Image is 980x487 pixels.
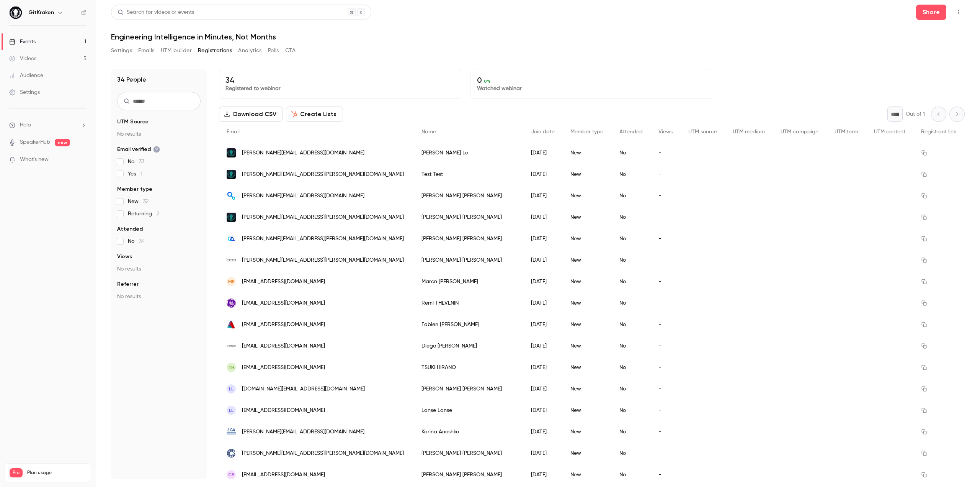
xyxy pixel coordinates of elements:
[128,170,142,178] span: Yes
[651,421,681,443] div: -
[157,211,159,216] span: 2
[140,171,142,177] span: 1
[139,159,144,164] span: 33
[477,85,706,92] p: Watched webinar
[612,292,651,314] div: No
[414,464,523,485] div: [PERSON_NAME] [PERSON_NAME]
[227,148,236,157] img: gitkraken.com
[227,341,236,351] img: opmeit.com
[228,471,235,478] span: CB
[658,129,673,134] span: Views
[128,198,149,205] span: New
[27,470,86,476] span: Plan usage
[117,130,201,138] p: No results
[414,378,523,400] div: [PERSON_NAME] [PERSON_NAME]
[227,449,236,458] img: tradecentric.com
[117,118,201,300] section: facet-groups
[619,129,643,134] span: Attended
[117,75,146,84] h1: 34 People
[242,278,325,286] span: [EMAIL_ADDRESS][DOMAIN_NAME]
[563,400,611,421] div: New
[523,142,563,164] div: [DATE]
[612,443,651,464] div: No
[523,228,563,249] div: [DATE]
[242,149,364,157] span: [PERSON_NAME][EMAIL_ADDRESS][DOMAIN_NAME]
[111,44,132,57] button: Settings
[563,185,611,207] div: New
[651,378,681,400] div: -
[242,299,325,307] span: [EMAIL_ADDRESS][DOMAIN_NAME]
[286,107,343,122] button: Create Lists
[612,249,651,271] div: No
[612,185,651,207] div: No
[227,191,236,200] img: digitalmatter.com
[651,228,681,249] div: -
[523,249,563,271] div: [DATE]
[414,443,523,464] div: [PERSON_NAME] [PERSON_NAME]
[523,443,563,464] div: [DATE]
[117,265,201,273] p: No results
[9,72,43,79] div: Audience
[651,185,681,207] div: -
[523,400,563,421] div: [DATE]
[225,85,455,92] p: Registered to webinar
[117,146,160,153] span: Email verified
[128,158,144,166] span: No
[570,129,603,134] span: Member type
[285,44,296,57] button: CTA
[242,321,325,329] span: [EMAIL_ADDRESS][DOMAIN_NAME]
[563,357,611,378] div: New
[414,271,523,292] div: Marcn [PERSON_NAME]
[484,79,491,84] span: 0 %
[651,443,681,464] div: -
[651,464,681,485] div: -
[117,293,201,300] p: No results
[523,207,563,228] div: [DATE]
[651,207,681,228] div: -
[228,364,234,371] span: TH
[228,278,234,285] span: MF
[139,239,145,244] span: 34
[414,421,523,443] div: Karina Anoshko
[612,400,651,421] div: No
[55,139,70,146] span: new
[563,292,611,314] div: New
[414,185,523,207] div: [PERSON_NAME] [PERSON_NAME]
[227,298,236,308] img: gehealthcare.com
[563,314,611,335] div: New
[227,213,236,222] img: gitkraken.com
[921,129,956,134] span: Registrant link
[651,142,681,164] div: -
[523,271,563,292] div: [DATE]
[563,142,611,164] div: New
[242,364,325,372] span: [EMAIL_ADDRESS][DOMAIN_NAME]
[523,357,563,378] div: [DATE]
[225,75,455,85] p: 34
[523,164,563,185] div: [DATE]
[874,129,905,134] span: UTM content
[563,421,611,443] div: New
[414,335,523,357] div: Diego [PERSON_NAME]
[138,44,154,57] button: Emails
[9,121,87,129] li: help-dropdown-opener
[117,225,143,233] span: Attended
[128,238,145,245] span: No
[242,171,404,179] span: [PERSON_NAME][EMAIL_ADDRESS][PERSON_NAME][DOMAIN_NAME]
[229,385,234,392] span: LL
[612,464,651,485] div: No
[651,357,681,378] div: -
[242,449,404,457] span: [PERSON_NAME][EMAIL_ADDRESS][PERSON_NAME][DOMAIN_NAME]
[9,89,40,96] div: Settings
[143,199,149,204] span: 32
[268,44,279,57] button: Polls
[612,228,651,249] div: No
[563,164,611,185] div: New
[563,228,611,249] div: New
[612,142,651,164] div: No
[227,427,236,436] img: lasercreditaccess.com
[612,378,651,400] div: No
[227,170,236,179] img: gitkraken.com
[414,400,523,421] div: Lanse Lanse
[242,407,325,415] span: [EMAIL_ADDRESS][DOMAIN_NAME]
[414,357,523,378] div: TSUKI HIRANO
